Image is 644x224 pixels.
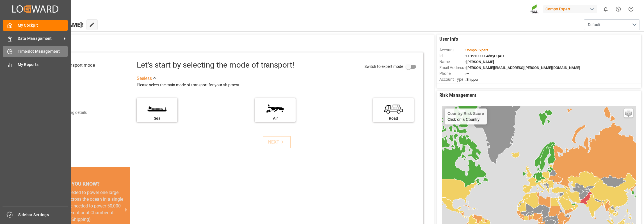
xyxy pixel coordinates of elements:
span: : [465,48,488,52]
span: Risk Management [439,92,476,99]
span: Account [439,47,465,53]
div: Please select the main mode of transport for your shipment. [137,82,419,89]
button: Help Center [612,3,625,15]
a: Timeslot Management [3,46,68,57]
span: : Shipper [465,77,479,82]
span: Email Address [439,65,465,71]
div: Compo Expert [543,5,597,13]
h4: Country Risk Score [447,111,484,116]
span: Timeslot Management [18,49,68,54]
div: See less [137,75,152,82]
div: DID YOU KNOW? [32,179,130,189]
img: Screenshot%202023-09-29%20at%2010.02.21.png_1712312052.png [530,4,539,14]
span: Id [439,53,465,59]
span: : [PERSON_NAME] [465,60,494,64]
button: show 0 new notifications [599,3,612,15]
span: Phone [439,71,465,77]
button: NEXT [263,136,291,148]
span: Data Management [18,36,62,41]
span: Default [588,22,600,28]
div: Sea [140,116,175,121]
span: Hello [PERSON_NAME]! [23,19,84,30]
span: Switch to expert mode [364,64,403,68]
span: : — [465,71,469,76]
span: Compo Expert [465,48,488,52]
div: Click on a Country [447,111,484,122]
span: My Cockpit [18,22,68,28]
span: User Info [439,36,458,43]
div: Air [258,116,293,121]
div: NEXT [268,139,285,146]
div: The energy needed to power one large container ship across the ocean in a single day is the same ... [39,189,123,223]
button: Compo Expert [543,4,599,14]
span: Name [439,59,465,65]
div: Select transport mode [51,62,95,69]
span: My Reports [18,62,68,68]
span: Sidebar Settings [18,212,68,218]
span: : 0019Y000004dKyPQAU [465,54,504,58]
a: Layers [624,108,633,117]
div: Let's start by selecting the mode of transport! [137,59,294,71]
span: Account Type [439,77,465,82]
a: My Reports [3,59,68,70]
span: : [PERSON_NAME][EMAIL_ADDRESS][PERSON_NAME][DOMAIN_NAME] [465,66,580,70]
div: Road [376,116,411,121]
button: open menu [584,19,640,30]
a: My Cockpit [3,20,68,31]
